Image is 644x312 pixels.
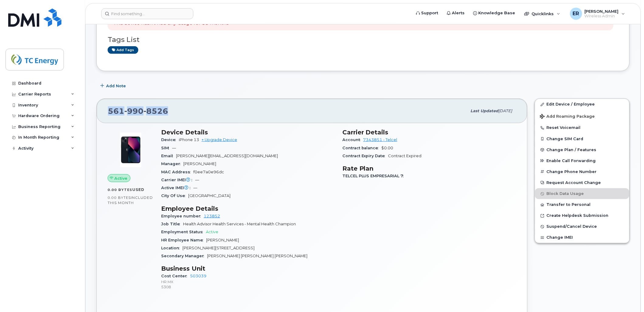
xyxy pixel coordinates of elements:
[108,36,618,43] h3: Tags List
[206,238,239,242] span: [PERSON_NAME]
[108,46,138,54] a: Add tags
[190,274,206,278] a: 503039
[106,83,126,89] span: Add Note
[161,129,335,136] h3: Device Details
[535,155,629,166] button: Enable Call Forwarding
[421,10,438,16] span: Support
[388,154,422,158] span: Contract Expired
[115,175,128,181] span: Active
[363,137,397,142] a: 7343851 - Telcel
[207,254,307,258] span: [PERSON_NAME] [PERSON_NAME] [PERSON_NAME]
[585,14,619,19] span: Wireless Admin
[535,144,629,155] button: Change Plan / Features
[161,246,182,250] span: Location
[412,7,443,19] a: Support
[161,193,188,198] span: City Of Use
[204,214,220,218] a: 123852
[535,199,629,210] button: Transfer to Personal
[108,106,168,116] span: 561
[161,170,193,174] span: MAC Address
[342,129,516,136] h3: Carrier Details
[342,146,382,150] span: Contract balance
[573,10,579,17] span: ER
[108,196,131,200] span: 0.00 Bytes
[183,222,296,226] span: Health Advisor Health Services - Mental Health Champion
[188,193,230,198] span: [GEOGRAPHIC_DATA]
[535,166,629,177] button: Change Phone Number
[566,8,629,20] div: Eric Rodriguez
[193,170,224,174] span: f0ee7a0e96dc
[182,246,254,250] span: [PERSON_NAME][STREET_ADDRESS]
[161,146,172,150] span: SIM
[161,284,335,289] p: 5308
[540,114,595,120] span: Add Roaming Package
[161,238,206,242] span: HR Employee Name
[469,7,520,19] a: Knowledge Base
[547,147,597,152] span: Change Plan / Features
[101,8,193,19] input: Find something...
[161,154,176,158] span: Email
[535,177,629,188] button: Request Account Change
[618,286,639,307] iframe: Messenger Launcher
[479,10,515,16] span: Knowledge Base
[144,106,168,116] span: 8526
[499,109,512,113] span: [DATE]
[161,205,335,212] h3: Employee Details
[342,165,516,172] h3: Rate Plan
[202,137,237,142] a: + Upgrade Device
[161,254,207,258] span: Secondary Manager
[535,133,629,144] button: Change SIM Card
[179,137,199,142] span: iPhone 13
[183,161,216,166] span: [PERSON_NAME]
[382,146,393,150] span: $0.00
[443,7,469,19] a: Alerts
[206,230,218,234] span: Active
[342,154,388,158] span: Contract Expiry Date
[161,214,204,218] span: Employee number
[342,174,407,178] span: TELCEL PLUS EMPRESARIAL 7
[535,210,629,221] a: Create Helpdesk Submission
[193,185,197,190] span: —
[161,279,335,284] p: HR MX
[161,137,179,142] span: Device
[161,274,190,278] span: Cost Center
[535,122,629,133] button: Reset Voicemail
[161,178,195,182] span: Carrier IMEI
[532,11,554,16] span: Quicklinks
[452,10,465,16] span: Alerts
[547,158,596,163] span: Enable Call Forwarding
[172,146,176,150] span: —
[176,154,278,158] span: [PERSON_NAME][EMAIL_ADDRESS][DOMAIN_NAME]
[535,188,629,199] button: Block Data Usage
[108,195,153,205] span: included this month
[161,185,193,190] span: Active IMEI
[585,9,619,14] span: [PERSON_NAME]
[535,99,629,110] a: Edit Device / Employee
[161,161,183,166] span: Manager
[535,221,629,232] button: Suspend/Cancel Device
[108,188,132,192] span: 0.00 Bytes
[535,110,629,122] button: Add Roaming Package
[342,137,363,142] span: Account
[132,187,144,192] span: used
[535,232,629,243] button: Change IMEI
[96,80,131,91] button: Add Note
[161,265,335,272] h3: Business Unit
[113,132,149,168] img: image20231002-3703462-1ig824h.jpeg
[547,224,597,229] span: Suspend/Cancel Device
[161,222,183,226] span: Job Title
[195,178,199,182] span: —
[471,109,499,113] span: Last updated
[161,230,206,234] span: Employment Status
[124,106,144,116] span: 990
[520,8,565,20] div: Quicklinks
